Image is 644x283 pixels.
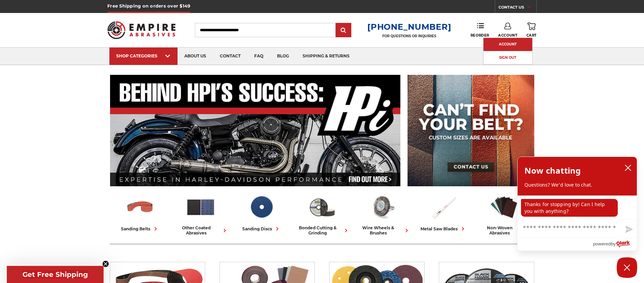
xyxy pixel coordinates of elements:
a: non-woven abrasives [476,192,532,235]
button: Send message [620,222,637,238]
div: Get Free ShippingClose teaser [7,266,104,283]
a: shipping & returns [296,48,356,65]
a: blog [270,48,296,65]
div: non-woven abrasives [476,225,532,235]
a: [PHONE_NUMBER] [367,22,451,32]
span: Cart [526,33,537,38]
a: wire wheels & brushes [355,192,410,235]
div: bonded cutting & grinding [294,225,350,235]
a: Powered by Olark [593,238,637,251]
a: faq [247,48,270,65]
img: Sanding Belts [125,192,155,222]
div: sanding belts [121,225,159,232]
img: Bonded Cutting & Grinding [307,192,337,222]
span: Reorder [471,33,489,38]
img: Non-woven Abrasives [489,192,519,222]
div: metal saw blades [420,225,466,232]
input: Submit [337,24,350,37]
img: Metal Saw Blades [428,192,458,222]
span: Account [498,33,517,38]
a: Sign Out [484,51,532,65]
div: other coated abrasives [173,225,228,235]
p: Questions? We'd love to chat. [524,181,630,188]
a: Account [484,38,532,51]
button: Close Chatbox [617,257,637,278]
img: Wire Wheels & Brushes [368,192,398,222]
a: metal saw blades [416,192,471,232]
div: wire wheels & brushes [355,225,410,235]
a: about us [178,48,213,65]
a: Cart [526,23,537,38]
img: Other Coated Abrasives [186,192,216,222]
button: close chatbox [623,163,633,173]
span: powered [593,240,611,248]
a: Reorder [471,23,489,37]
div: chat [518,196,637,219]
img: promo banner for custom belts. [408,75,534,186]
img: Empire Abrasives [107,17,175,43]
img: Banner for an interview featuring Horsepower Inc who makes Harley performance upgrades featured o... [110,75,401,186]
a: contact [213,48,247,65]
p: FOR QUESTIONS OR INQUIRIES [367,34,451,38]
p: Thanks for stopping by! Can I help you with anything? [521,199,618,217]
span: Get Free Shipping [22,270,88,279]
a: sanding discs [234,192,289,232]
button: Close teaser [102,260,109,267]
a: bonded cutting & grinding [294,192,350,235]
a: CONTACT US [499,3,536,13]
a: sanding belts [112,192,168,232]
div: sanding discs [242,225,281,232]
div: olark chatbox [517,157,637,251]
span: by [611,240,616,248]
a: other coated abrasives [173,192,228,235]
div: SHOP CATEGORIES [116,53,171,58]
img: Sanding Discs [246,192,276,222]
h2: Now chatting [524,164,581,177]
